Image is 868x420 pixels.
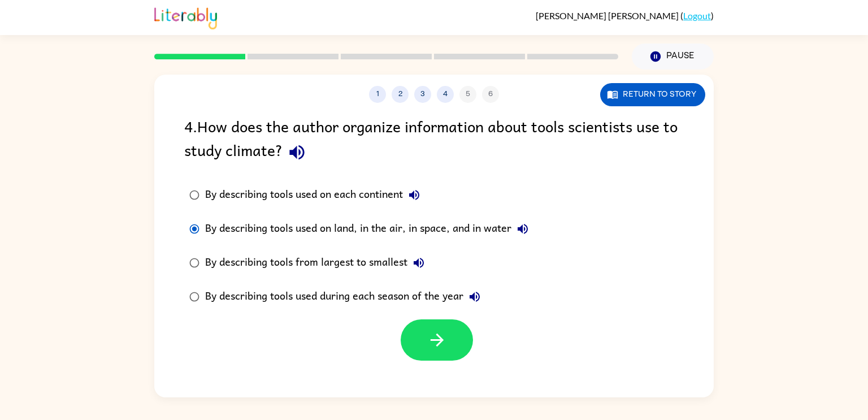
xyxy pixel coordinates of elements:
a: Logout [683,10,711,21]
button: By describing tools from largest to smallest [407,252,430,274]
div: By describing tools used during each season of the year [205,285,486,308]
button: By describing tools used on each continent [403,184,426,206]
span: [PERSON_NAME] [PERSON_NAME] [536,10,680,21]
div: By describing tools used on each continent [205,184,426,206]
button: By describing tools used during each season of the year [463,285,486,308]
div: By describing tools used on land, in the air, in space, and in water [205,218,534,240]
div: 4 . How does the author organize information about tools scientists use to study climate? [184,114,684,167]
button: 3 [414,86,431,103]
div: ( ) [536,10,714,21]
button: Return to story [600,83,705,106]
button: 4 [437,86,454,103]
img: Literably [154,5,217,29]
button: Pause [632,44,714,70]
div: By describing tools from largest to smallest [205,252,430,274]
button: 2 [392,86,409,103]
button: By describing tools used on land, in the air, in space, and in water [511,218,534,240]
button: 1 [369,86,386,103]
